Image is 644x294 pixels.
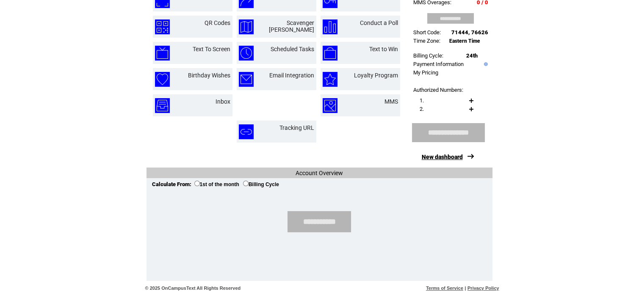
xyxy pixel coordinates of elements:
label: 1st of the month [194,181,239,187]
img: inbox.png [155,98,170,113]
span: Account Overview [296,170,343,176]
a: Text To Screen [193,46,230,52]
a: Payment Information [413,61,464,67]
img: scheduled-tasks.png [239,46,254,60]
img: conduct-a-poll.png [323,19,337,34]
a: Conduct a Poll [360,19,398,26]
span: | [464,286,466,291]
span: 2. [420,106,424,112]
a: Loyalty Program [354,72,398,79]
label: Billing Cycle [243,181,279,187]
img: qr-codes.png [155,19,170,34]
span: 1. [420,97,424,104]
span: Eastern Time [449,38,480,44]
span: Time Zone: [413,38,440,44]
span: Calculate From: [152,181,191,187]
a: New dashboard [422,154,463,160]
a: Email Integration [269,72,314,79]
a: QR Codes [205,19,230,26]
a: Scavenger [PERSON_NAME] [269,19,314,33]
span: 71444, 76626 [451,29,488,36]
img: help.gif [482,62,488,66]
img: scavenger-hunt.png [239,19,254,34]
img: loyalty-program.png [323,72,337,87]
input: 1st of the month [194,181,200,186]
a: Text to Win [369,46,398,52]
a: MMS [384,98,398,105]
a: Privacy Policy [467,286,499,291]
input: Billing Cycle [243,181,249,186]
img: email-integration.png [239,72,254,87]
img: mms.png [323,98,337,113]
img: text-to-screen.png [155,46,170,60]
span: © 2025 OnCampusText All Rights Reserved [145,286,241,291]
a: My Pricing [413,69,438,76]
a: Scheduled Tasks [271,46,314,52]
img: text-to-win.png [323,46,337,60]
span: Short Code: [413,29,441,36]
span: 24th [466,52,478,59]
span: Billing Cycle: [413,52,443,59]
img: birthday-wishes.png [155,72,170,87]
a: Terms of Service [426,286,463,291]
a: Inbox [216,98,230,105]
img: tracking-url.png [239,124,254,139]
span: Authorized Numbers: [413,87,463,93]
a: Tracking URL [279,124,314,131]
a: Birthday Wishes [188,72,230,79]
